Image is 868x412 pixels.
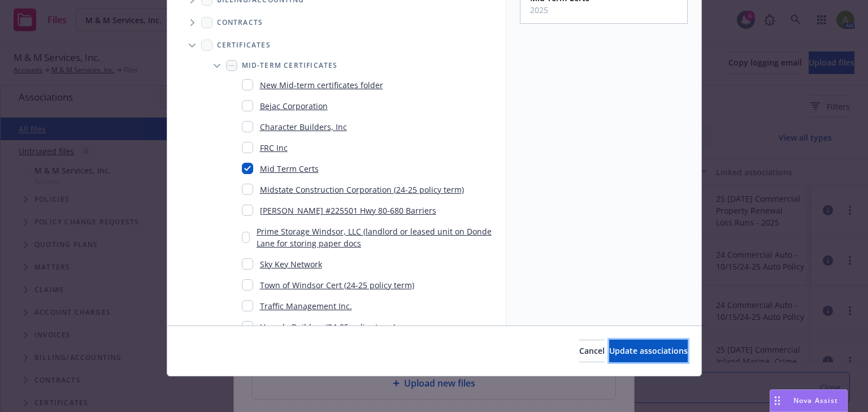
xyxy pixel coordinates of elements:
[260,121,347,133] a: Character Builders, Inc
[609,345,688,356] span: Update associations
[242,62,338,69] span: Mid-term certificates
[609,340,688,362] button: Update associations
[579,340,605,362] button: Cancel
[257,225,492,249] a: Prime Storage Windsor, LLC (landlord or leased unit on Donde Lane for storing paper docs
[770,390,784,411] div: Drag to move
[770,389,848,412] button: Nova Assist
[260,321,396,333] a: Upcycle Builders (24-25 policy term)
[260,205,436,216] a: [PERSON_NAME] #225501 Hwy 80-680 Barriers
[217,19,263,26] span: Contracts
[579,345,605,356] span: Cancel
[260,79,383,91] a: New Mid-term certificates folder
[260,258,322,270] a: Sky Key Network
[260,279,414,291] a: Town of Windsor Cert (24-25 policy term)
[260,142,288,154] a: FRC Inc
[260,100,328,112] a: Bejac Corporation
[217,42,271,49] span: Certificates
[530,4,589,16] span: 2025
[260,163,319,175] a: Mid Term Certs
[260,300,352,312] a: Traffic Management Inc.
[260,184,464,196] a: Midstate Construction Corporation (24-25 policy term)
[793,396,838,405] span: Nova Assist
